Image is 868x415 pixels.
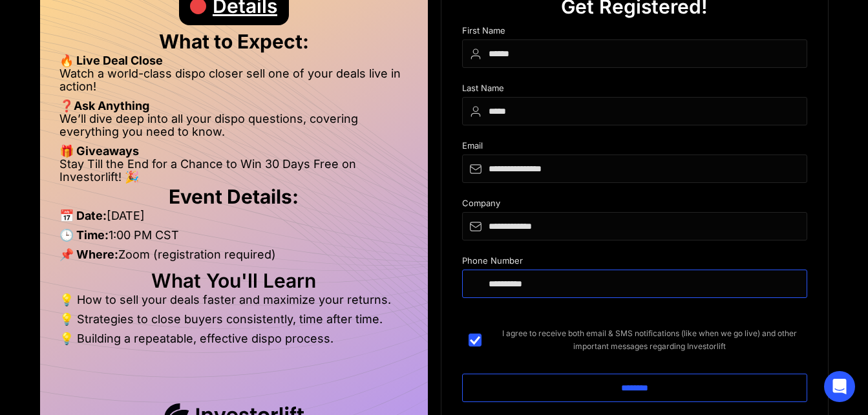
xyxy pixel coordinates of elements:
[824,371,855,402] div: Open Intercom Messenger
[462,256,807,270] div: Phone Number
[59,158,408,184] li: Stay Till the End for a Chance to Win 30 Days Free on Investorlift! 🎉
[462,198,807,212] div: Company
[59,209,107,222] strong: 📅 Date:
[59,274,408,287] h2: What You'll Learn
[59,228,109,242] strong: 🕒 Time:
[59,332,408,345] li: 💡 Building a repeatable, effective dispo process.
[59,144,139,158] strong: 🎁 Giveaways
[59,293,408,313] li: 💡 How to sell your deals faster and maximize your returns.
[59,313,408,332] li: 💡 Strategies to close buyers consistently, time after time.
[59,209,408,229] li: [DATE]
[59,67,408,100] li: Watch a world-class dispo closer sell one of your deals live in action!
[492,327,807,353] span: I agree to receive both email & SMS notifications (like when we go live) and other important mess...
[462,26,807,39] div: First Name
[462,83,807,97] div: Last Name
[59,229,408,248] li: 1:00 PM CST
[159,30,309,53] strong: What to Expect:
[462,141,807,154] div: Email
[59,248,408,268] li: Zoom (registration required)
[59,248,118,261] strong: 📌 Where:
[59,99,149,112] strong: ❓Ask Anything
[169,185,299,208] strong: Event Details:
[59,54,163,67] strong: 🔥 Live Deal Close
[59,112,408,145] li: We’ll dive deep into all your dispo questions, covering everything you need to know.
